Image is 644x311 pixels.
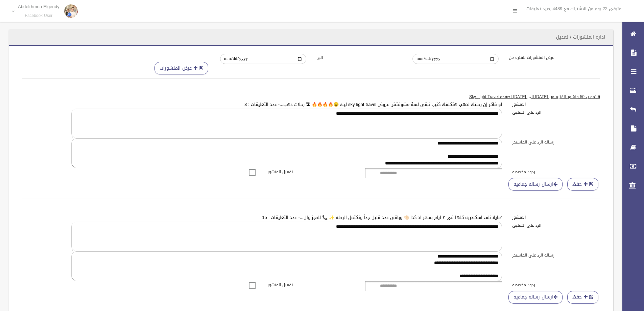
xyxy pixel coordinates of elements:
[507,222,605,229] label: الرد على التعليق
[507,101,605,108] label: المنشور
[311,54,408,61] label: الى
[18,4,59,9] p: Abdelrhmen Elgendy
[508,291,563,304] a: ارسال رساله جماعيه
[262,281,360,289] label: تفعيل المنشور
[507,281,605,289] label: ردود مخصصه
[504,54,600,61] label: عرض المنشورات للفتره من
[548,30,613,44] header: اداره المنشورات / تعديل
[507,138,605,146] label: رساله الرد على الماسنجر
[507,251,605,259] label: رساله الرد على الماسنجر
[567,178,598,191] button: حفظ
[244,100,502,109] a: لو فاكر إن رحلتك لدهب هتكلفك كتير، تبقى لسة مشوفتش عروض sky light travel ليك 😉🔥🔥🔥🔥 🏝 رحلات دهب......
[469,93,600,101] u: قائمه ب 50 منشور للفتره من [DATE] الى [DATE] لصفحه Sky Light Travel
[507,109,605,116] label: الرد على التعليق
[507,168,605,176] label: ردود مخصصه
[508,178,563,191] a: ارسال رساله جماعيه
[18,13,59,18] small: Facebook User
[262,213,502,222] a: "مايلا نلف اسكندريه كلها فى ٣ ايام بسعر اد كدا 🤏🏻 وباقى عدد قليل جداً وتكتمل الرحله ✨ 📞 للحجز وال...
[567,291,598,304] button: حفظ
[262,168,360,176] label: تفعيل المنشور
[507,214,605,221] label: المنشور
[154,62,208,74] button: عرض المنشورات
